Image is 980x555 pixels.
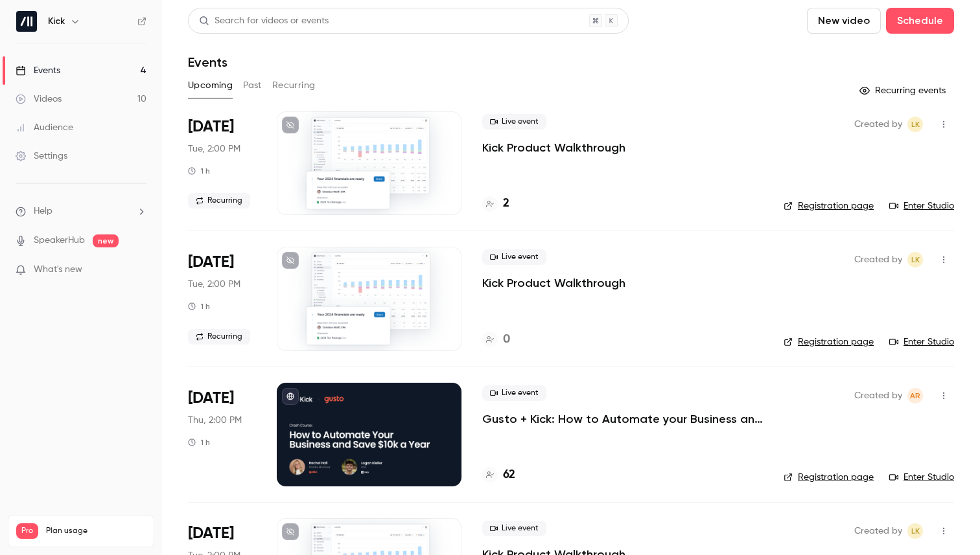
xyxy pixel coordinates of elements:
[188,437,210,447] div: 1 h
[854,252,902,267] span: Created by
[188,414,242,427] span: Thu, 2:00 PM
[188,75,233,96] button: Upcoming
[188,142,240,155] span: Tue, 2:00 PM
[889,471,954,484] a: Enter Studio
[188,383,256,486] div: Sep 25 Thu, 11:00 AM (America/Vancouver)
[16,64,60,77] div: Events
[34,263,82,277] span: What's new
[243,75,262,96] button: Past
[907,388,923,403] span: Andrew Roth
[34,205,52,218] span: Help
[784,471,874,484] a: Registration page
[482,275,625,291] a: Kick Product Walkthrough
[784,199,874,212] a: Registration page
[503,331,510,348] h4: 0
[907,523,923,539] span: Logan Kieller
[272,75,316,96] button: Recurring
[188,166,210,176] div: 1 h
[188,523,234,544] span: [DATE]
[482,466,515,484] a: 62
[188,247,256,350] div: Sep 23 Tue, 11:00 AM (America/Los Angeles)
[482,331,510,348] a: 0
[854,523,902,539] span: Created by
[854,117,902,132] span: Created by
[784,335,874,348] a: Registration page
[911,523,920,539] span: LK
[854,80,954,101] button: Recurring events
[188,111,256,215] div: Sep 16 Tue, 11:00 AM (America/Los Angeles)
[482,195,509,212] a: 2
[48,15,65,28] h6: Kick
[188,193,250,209] span: Recurring
[907,117,923,132] span: Logan Kieller
[482,411,763,427] a: Gusto + Kick: How to Automate your Business and Save $10k a Year
[188,301,210,311] div: 1 h
[807,8,881,34] button: New video
[503,466,515,484] h4: 62
[188,252,234,273] span: [DATE]
[16,121,73,134] div: Audience
[199,14,329,28] div: Search for videos or events
[482,521,546,536] span: Live event
[907,252,923,267] span: Logan Kieller
[188,117,234,137] span: [DATE]
[16,150,67,163] div: Settings
[188,388,234,409] span: [DATE]
[34,234,85,247] a: SpeakerHub
[16,523,38,539] span: Pro
[188,54,227,70] h1: Events
[46,526,146,536] span: Plan usage
[16,205,146,218] li: help-dropdown-opener
[889,335,954,348] a: Enter Studio
[910,388,920,403] span: AR
[503,195,509,212] h4: 2
[911,252,920,267] span: LK
[482,140,625,155] a: Kick Product Walkthrough
[911,117,920,132] span: LK
[482,385,546,401] span: Live event
[886,8,954,34] button: Schedule
[854,388,902,403] span: Created by
[889,199,954,212] a: Enter Studio
[93,234,119,247] span: new
[188,278,240,291] span: Tue, 2:00 PM
[188,329,250,345] span: Recurring
[16,93,62,106] div: Videos
[482,114,546,130] span: Live event
[16,11,37,32] img: Kick
[482,249,546,265] span: Live event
